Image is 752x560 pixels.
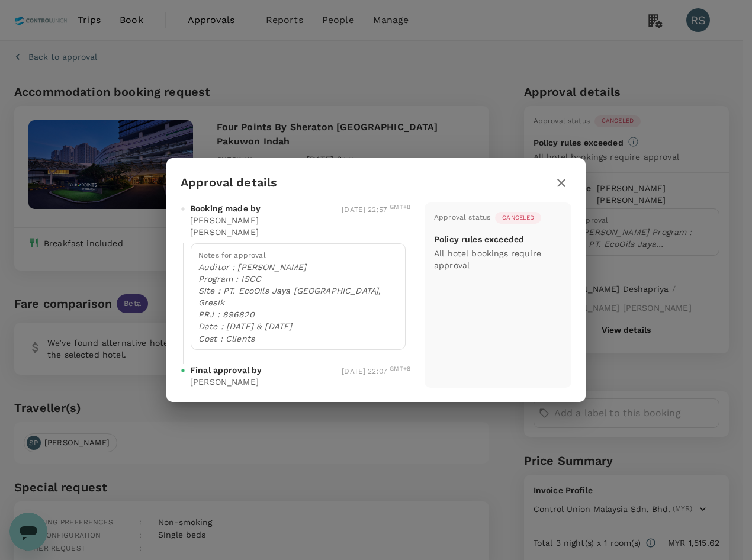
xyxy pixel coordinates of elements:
span: Final approval by [190,364,262,376]
p: Auditor : [PERSON_NAME] Program : ISCC Site : PT. EcoOils Jaya [GEOGRAPHIC_DATA], Gresik PRJ : 89... [198,261,398,344]
h3: Approval details [181,176,277,189]
p: [PERSON_NAME] [PERSON_NAME] [190,214,300,238]
span: Booking made by [190,202,261,214]
p: All hotel bookings require approval [434,247,562,271]
sup: GMT+8 [390,204,410,210]
div: Approval status [434,212,490,224]
span: [DATE] 22:07 [342,367,410,375]
span: [DATE] 22:57 [342,205,410,214]
sup: GMT+8 [390,365,410,372]
p: Policy rules exceeded [434,233,524,245]
span: Canceled [495,214,541,222]
p: [PERSON_NAME] [190,376,259,388]
span: Notes for approval [198,251,266,259]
